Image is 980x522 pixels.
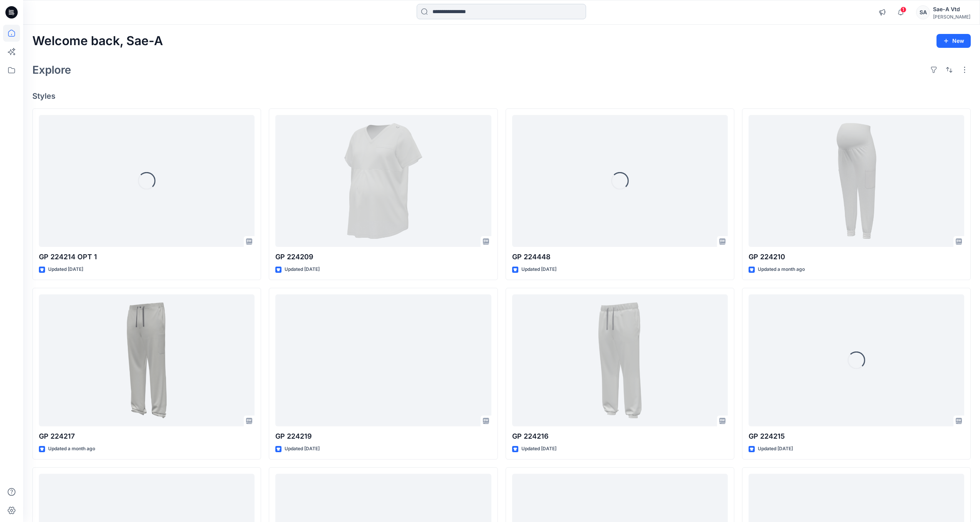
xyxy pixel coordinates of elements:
div: Sae-A Vtd [933,5,970,14]
span: 1 [900,7,906,13]
button: New [936,34,971,48]
a: GP 224209 [275,115,491,247]
p: GP 224217 [39,431,255,442]
p: GP 224214 OPT 1 [39,252,255,262]
p: Updated [DATE] [285,445,320,453]
h2: Welcome back, Sae-A [32,34,163,48]
a: GP 224216 [512,294,728,427]
p: Updated [DATE] [521,265,556,274]
a: GP 224210 [749,115,964,247]
p: GP 224219 [275,431,491,442]
p: Updated [DATE] [285,265,320,274]
p: GP 224215 [749,431,964,442]
h4: Styles [32,91,971,101]
div: SA [916,5,930,19]
a: GP 224217 [39,294,255,427]
p: Updated [DATE] [48,265,83,274]
p: Updated a month ago [758,265,805,274]
p: GP 224448 [512,252,728,262]
p: Updated [DATE] [521,445,556,453]
h2: Explore [32,64,71,76]
p: Updated a month ago [48,445,95,453]
p: Updated [DATE] [758,445,793,453]
p: GP 224216 [512,431,728,442]
div: [PERSON_NAME] [933,14,970,20]
p: GP 224210 [749,252,964,262]
p: GP 224209 [275,252,491,262]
